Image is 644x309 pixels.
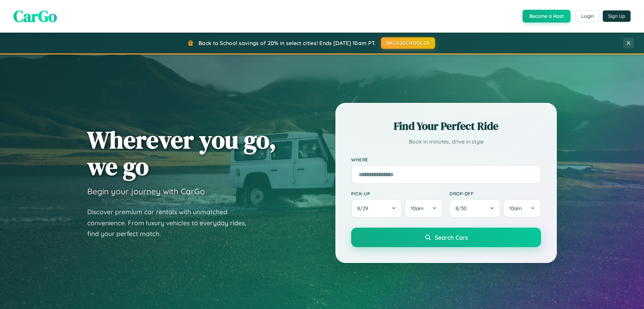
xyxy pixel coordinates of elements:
h3: Begin your journey with CarGo [87,186,205,196]
p: Discover premium car rentals with unmatched convenience. From luxury vehicles to everyday rides, ... [87,206,255,239]
span: CarGo [13,5,57,27]
button: Become a Host [523,10,571,23]
button: 10am [405,199,443,218]
span: 8 / 29 [357,205,371,211]
label: Drop-off [449,191,541,196]
span: 10am [509,205,522,211]
h1: Wherever you go, we go [87,126,276,180]
label: Pick-up [351,191,443,196]
button: Sign Up [603,10,631,22]
p: Book in minutes, drive in style [351,137,541,147]
button: BACK2SCHOOL20 [381,37,435,49]
label: Where [351,157,541,162]
button: 10am [503,199,541,218]
button: Search Cars [351,228,541,247]
h2: Find Your Perfect Ride [351,119,541,133]
span: Back to School savings of 20% in select cities! Ends [DATE] 10am PT. [199,40,376,46]
span: 10am [411,205,424,211]
button: 8/29 [351,199,402,218]
span: 8 / 30 [455,205,470,211]
button: Login [576,10,599,22]
span: Search Cars [435,234,468,241]
button: 8/30 [449,199,500,218]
